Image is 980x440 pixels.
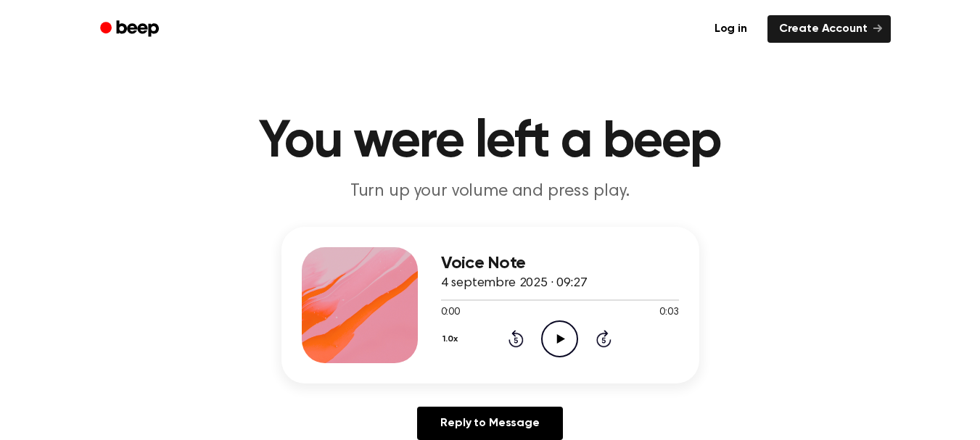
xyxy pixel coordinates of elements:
h1: You were left a beep [119,116,862,168]
a: Log in [703,15,759,43]
span: 0:03 [659,305,678,320]
button: 1.0x [441,327,464,352]
span: 4 septembre 2025 · 09:27 [441,277,588,290]
span: 0:00 [441,305,460,320]
h3: Voice Note [441,254,679,273]
p: Turn up your volume and press play. [212,180,769,204]
a: Beep [90,15,172,43]
a: Create Account [767,15,891,43]
a: Reply to Message [417,407,562,440]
